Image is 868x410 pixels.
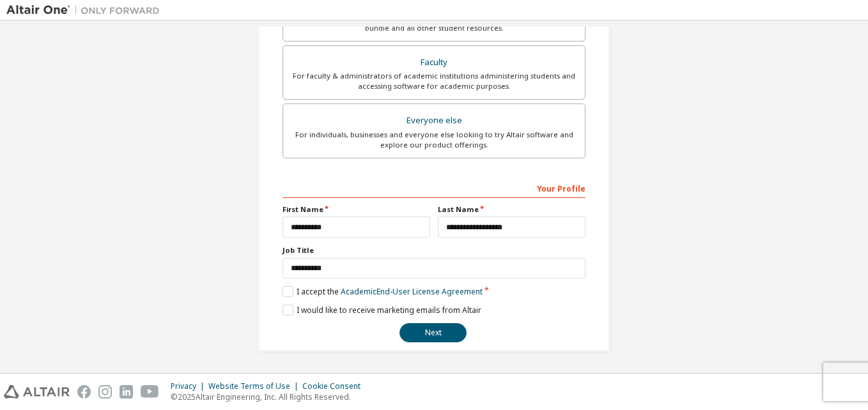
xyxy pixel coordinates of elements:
[6,4,166,17] img: Altair One
[208,381,302,391] div: Website Terms of Use
[4,385,70,399] img: altair_logo.svg
[283,178,585,198] div: Your Profile
[141,385,159,399] img: youtube.svg
[399,323,467,342] button: Next
[98,385,112,399] img: instagram.svg
[341,286,483,297] a: Academic End-User License Agreement
[302,381,368,391] div: Cookie Consent
[438,204,585,215] label: Last Name
[291,130,577,150] div: For individuals, businesses and everyone else looking to try Altair software and explore our prod...
[283,286,483,297] label: I accept the
[291,54,577,72] div: Faculty
[283,245,585,255] label: Job Title
[291,71,577,91] div: For faculty & administrators of academic institutions administering students and accessing softwa...
[77,385,91,399] img: facebook.svg
[283,204,430,215] label: First Name
[171,381,208,391] div: Privacy
[283,305,481,315] label: I would like to receive marketing emails from Altair
[171,391,368,402] p: © 2025 Altair Engineering, Inc. All Rights Reserved.
[120,385,133,399] img: linkedin.svg
[291,112,577,130] div: Everyone else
